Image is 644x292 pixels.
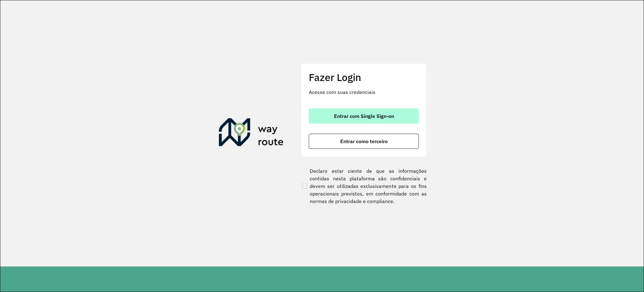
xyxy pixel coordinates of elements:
button: button [309,134,419,149]
span: Entrar com Single Sign-on [334,114,394,119]
label: Declaro estar ciente de que as informações contidas nesta plataforma são confidenciais e devem se... [301,167,427,205]
img: Roteirizador AmbevTech [219,118,284,149]
span: Entrar como terceiro [340,139,388,144]
p: Acesse com suas credenciais [309,88,419,96]
h2: Fazer Login [309,71,419,83]
button: button [309,108,419,124]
